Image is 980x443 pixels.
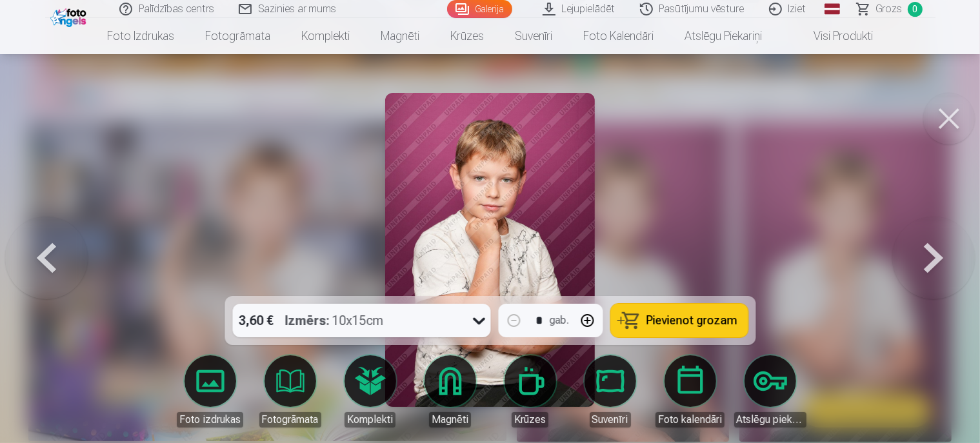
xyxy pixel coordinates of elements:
[610,304,748,337] button: Pievienot grozam
[254,355,326,428] a: Fotogrāmata
[590,412,631,428] div: Suvenīri
[435,18,499,54] a: Krūzes
[646,315,737,326] span: Pievienot grozam
[285,304,384,337] div: 10x15cm
[499,18,568,54] a: Suvenīri
[334,355,406,428] a: Komplekti
[345,412,395,428] div: Komplekti
[908,2,923,17] span: 0
[550,313,569,328] div: gab.
[174,355,246,428] a: Foto izdrukas
[50,5,90,27] img: /fa1
[876,1,903,17] span: Grozs
[365,18,435,54] a: Magnēti
[512,412,548,428] div: Krūzes
[568,18,669,54] a: Foto kalendāri
[654,355,726,428] a: Foto kalendāri
[655,412,725,428] div: Foto kalendāri
[286,18,365,54] a: Komplekti
[574,355,646,428] a: Suvenīri
[414,355,486,428] a: Magnēti
[429,412,471,428] div: Magnēti
[92,18,190,54] a: Foto izdrukas
[494,355,566,428] a: Krūzes
[177,412,243,428] div: Foto izdrukas
[777,18,888,54] a: Visi produkti
[285,311,330,330] strong: Izmērs :
[734,412,806,428] div: Atslēgu piekariņi
[734,355,806,428] a: Atslēgu piekariņi
[669,18,777,54] a: Atslēgu piekariņi
[259,412,321,428] div: Fotogrāmata
[232,304,280,337] div: 3,60 €
[190,18,286,54] a: Fotogrāmata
